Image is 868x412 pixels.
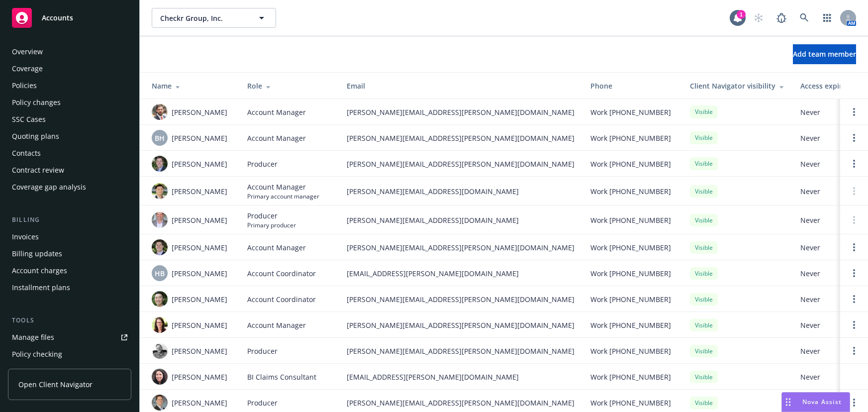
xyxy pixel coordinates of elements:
div: 1 [737,10,746,19]
span: BH [155,133,165,143]
span: Work [PHONE_NUMBER] [590,398,671,408]
span: Work [PHONE_NUMBER] [590,268,671,279]
span: [PERSON_NAME][EMAIL_ADDRESS][PERSON_NAME][DOMAIN_NAME] [347,133,575,143]
div: Visible [690,371,718,383]
div: Contract review [12,162,64,178]
a: Open options [848,158,860,170]
span: [PERSON_NAME] [172,372,227,382]
a: Open options [848,132,860,144]
span: Primary account manager [247,192,319,201]
span: [PERSON_NAME][EMAIL_ADDRESS][PERSON_NAME][DOMAIN_NAME] [347,320,575,330]
div: Visible [690,157,718,170]
span: [PERSON_NAME][EMAIL_ADDRESS][PERSON_NAME][DOMAIN_NAME] [347,242,575,253]
span: Account Manager [247,107,306,117]
span: Work [PHONE_NUMBER] [590,159,671,169]
div: Phone [590,81,674,91]
div: Visible [690,131,718,144]
span: Account Manager [247,182,319,192]
a: Contacts [8,145,131,161]
a: Open options [848,293,860,305]
span: [EMAIL_ADDRESS][PERSON_NAME][DOMAIN_NAME] [347,372,575,382]
span: Work [PHONE_NUMBER] [590,215,671,225]
span: [PERSON_NAME] [172,107,227,117]
a: Quoting plans [8,128,131,144]
span: Add team member [793,49,856,59]
span: [PERSON_NAME][EMAIL_ADDRESS][PERSON_NAME][DOMAIN_NAME] [347,107,575,117]
span: [EMAIL_ADDRESS][PERSON_NAME][DOMAIN_NAME] [347,268,575,279]
a: Report a Bug [772,8,791,28]
a: Installment plans [8,280,131,296]
div: Tools [8,315,131,325]
span: Work [PHONE_NUMBER] [590,294,671,305]
span: Account Coordinator [247,294,316,305]
img: photo [152,239,168,255]
span: Work [PHONE_NUMBER] [590,186,671,197]
span: Work [PHONE_NUMBER] [590,372,671,382]
span: [PERSON_NAME] [172,215,227,225]
a: Manage files [8,329,131,345]
span: [PERSON_NAME] [172,294,227,305]
div: Billing updates [12,246,62,262]
span: Producer [247,210,296,221]
div: Overview [12,44,43,60]
img: photo [152,183,168,199]
div: Visible [690,185,718,198]
a: Start snowing [749,8,769,28]
div: SSC Cases [12,111,46,127]
img: photo [152,212,168,228]
a: Accounts [8,4,131,32]
a: Open options [848,319,860,331]
span: Nova Assist [802,398,842,406]
div: Visible [690,345,718,357]
span: Work [PHONE_NUMBER] [590,320,671,330]
span: [PERSON_NAME] [172,398,227,408]
div: Visible [690,214,718,226]
div: Invoices [12,229,39,245]
a: Policy changes [8,95,131,110]
div: Visible [690,267,718,280]
span: [PERSON_NAME][EMAIL_ADDRESS][PERSON_NAME][DOMAIN_NAME] [347,294,575,305]
div: Policies [12,78,37,94]
span: [PERSON_NAME][EMAIL_ADDRESS][PERSON_NAME][DOMAIN_NAME] [347,346,575,356]
a: Account charges [8,263,131,279]
button: Checkr Group, Inc. [152,8,276,28]
a: Search [794,8,814,28]
span: [PERSON_NAME][EMAIL_ADDRESS][DOMAIN_NAME] [347,186,575,197]
span: Work [PHONE_NUMBER] [590,346,671,356]
span: Work [PHONE_NUMBER] [590,107,671,117]
a: Open options [848,397,860,409]
span: [PERSON_NAME] [172,346,227,356]
div: Drag to move [782,393,794,412]
div: Policy checking [12,346,62,362]
a: Open options [848,345,860,357]
img: photo [152,395,168,411]
a: Open options [848,241,860,253]
div: Coverage gap analysis [12,179,86,195]
span: Account Coordinator [247,268,316,279]
div: Name [152,81,231,91]
span: HB [155,268,165,279]
span: Checkr Group, Inc. [160,13,246,23]
span: [PERSON_NAME] [172,242,227,253]
span: Producer [247,398,278,408]
img: photo [152,343,168,359]
img: photo [152,369,168,385]
div: Role [247,81,331,91]
img: photo [152,291,168,307]
span: [PERSON_NAME][EMAIL_ADDRESS][DOMAIN_NAME] [347,215,575,225]
a: Overview [8,44,131,60]
span: [PERSON_NAME] [172,320,227,330]
span: Producer [247,346,278,356]
div: Visible [690,397,718,409]
div: Email [347,81,575,91]
span: Account Manager [247,242,306,253]
a: Billing updates [8,246,131,262]
a: Policies [8,78,131,94]
div: Installment plans [12,280,70,296]
div: Coverage [12,61,43,77]
img: photo [152,104,168,120]
a: Coverage gap analysis [8,179,131,195]
span: [PERSON_NAME] [172,186,227,197]
span: Work [PHONE_NUMBER] [590,242,671,253]
div: Account charges [12,263,67,279]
